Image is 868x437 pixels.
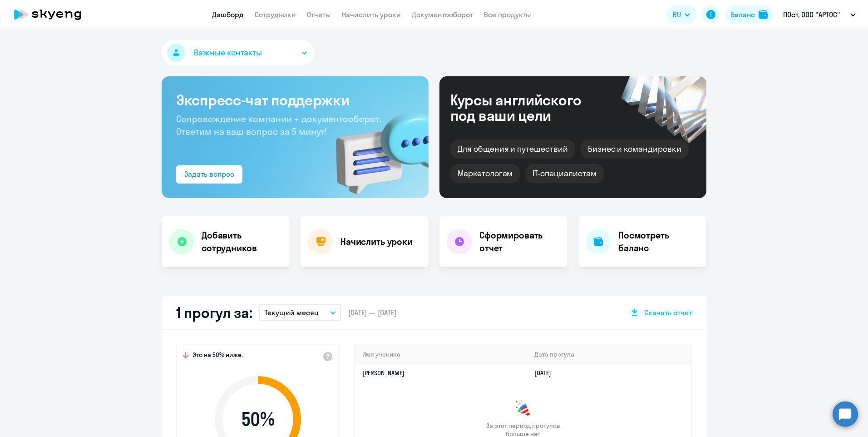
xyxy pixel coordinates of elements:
th: Имя ученика [355,345,527,364]
div: Маркетологам [450,164,520,183]
h4: Сформировать отчет [479,229,560,254]
div: Для общения и путешествий [450,139,575,159]
div: IT-специалистам [525,164,603,183]
span: 50 % [206,408,310,430]
button: Важные контакты [162,40,314,65]
h4: Добавить сотрудников [202,229,282,254]
div: Задать вопрос [184,169,234,179]
h3: Экспресс-чат поддержки [176,91,414,109]
button: Балансbalance [725,5,773,24]
img: congrats [514,400,532,418]
p: Текущий месяц [265,307,319,318]
a: [DATE] [534,369,558,377]
a: Сотрудники [255,10,296,19]
th: Дата прогула [527,345,691,364]
a: Документооборот [412,10,473,19]
h4: Посмотреть баланс [618,229,699,254]
span: RU [673,9,681,20]
div: Баланс [731,9,755,20]
a: Отчеты [307,10,331,19]
span: [DATE] — [DATE] [348,308,396,318]
p: ПОст, ООО "АРТОС" [783,9,840,20]
span: Это на 50% ниже, [192,351,243,362]
button: Текущий месяц [259,304,341,321]
div: Бизнес и командировки [581,139,689,159]
button: ПОст, ООО "АРТОС" [779,4,860,25]
h2: 1 прогул за: [176,303,252,322]
span: Скачать отчет [644,308,692,318]
button: RU [666,5,696,24]
span: Важные контакты [194,47,262,59]
a: Все продукты [484,10,531,19]
a: Начислить уроки [342,10,401,19]
img: bg-img [323,96,429,198]
button: Задать вопрос [176,165,242,184]
div: Курсы английского под ваши цели [450,92,606,123]
a: Дашборд [212,10,244,19]
img: balance [759,10,768,19]
span: Сопровождение компании + документооборот. Ответим на ваш вопрос за 5 минут! [176,113,381,137]
h4: Начислить уроки [340,235,413,248]
a: [PERSON_NAME] [362,369,404,377]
